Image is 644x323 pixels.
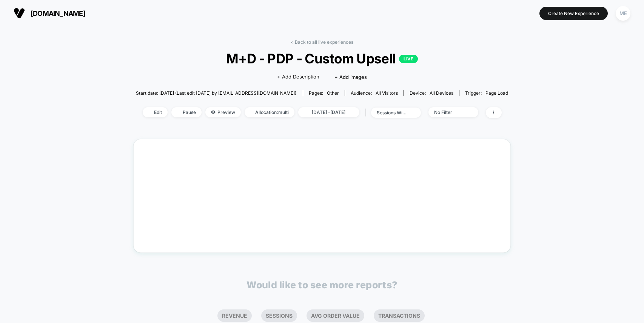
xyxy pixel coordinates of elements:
[376,90,398,96] span: All Visitors
[399,55,418,63] p: LIVE
[539,7,608,20] button: Create New Experience
[309,90,339,96] div: Pages:
[351,90,398,96] div: Audience:
[205,107,241,117] span: Preview
[298,107,359,117] span: [DATE] - [DATE]
[307,309,364,322] li: Avg Order Value
[291,39,353,45] a: < Back to all live experiences
[154,51,490,66] span: M+D - PDP - Custom Upsell
[404,90,459,96] span: Device:
[247,279,397,291] p: Would like to see more reports?
[277,73,319,81] span: + Add Description
[261,309,297,322] li: Sessions
[465,90,508,96] div: Trigger:
[245,107,294,117] span: Allocation: multi
[136,90,296,96] span: Start date: [DATE] (Last edit [DATE] by [EMAIL_ADDRESS][DOMAIN_NAME])
[377,110,407,115] div: sessions with impression
[143,107,168,117] span: Edit
[374,309,425,322] li: Transactions
[171,107,202,117] span: Pause
[31,9,85,17] span: [DOMAIN_NAME]
[434,109,464,115] div: No Filter
[363,107,371,118] span: |
[485,90,508,96] span: Page Load
[616,6,630,21] div: ME
[334,74,367,80] span: + Add Images
[14,8,25,19] img: Visually logo
[11,7,88,19] button: [DOMAIN_NAME]
[613,6,633,21] button: ME
[430,90,453,96] span: all devices
[217,309,252,322] li: Revenue
[327,90,339,96] span: other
